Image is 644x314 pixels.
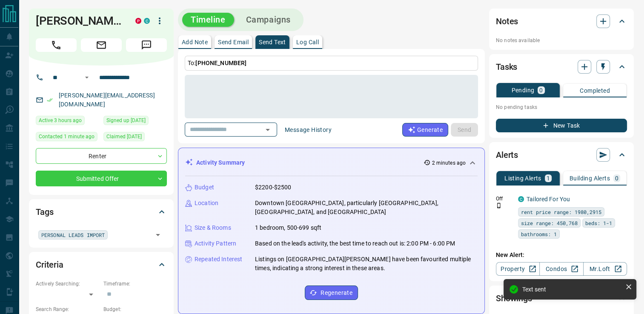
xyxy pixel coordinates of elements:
[585,219,612,227] span: beds: 1-1
[36,171,167,186] div: Submitted Offer
[36,205,53,219] h2: Tags
[496,148,518,162] h2: Alerts
[195,223,231,232] p: Size & Rooms
[583,262,627,276] a: Mr.Loft
[36,38,77,52] span: Call
[144,18,150,24] div: condos.ca
[103,116,167,128] div: Fri Apr 25 2025
[218,39,249,45] p: Send Email
[36,202,167,222] div: Tags
[496,251,627,260] p: New Alert:
[39,132,94,141] span: Contacted 1 minute ago
[106,132,142,141] span: Claimed [DATE]
[36,280,99,288] p: Actively Searching:
[36,14,123,28] h1: [PERSON_NAME]
[255,239,455,248] p: Based on the lead's activity, the best time to reach out is: 2:00 PM - 6:00 PM
[152,229,164,241] button: Open
[36,132,99,144] div: Fri Aug 15 2025
[539,87,543,93] p: 0
[39,116,82,125] span: Active 3 hours ago
[511,87,534,93] p: Pending
[182,13,234,27] button: Timeline
[496,203,502,208] svg: Push Notification Only
[521,208,601,216] span: rent price range: 1980,2915
[496,291,532,305] h2: Showings
[615,175,618,181] p: 0
[182,39,208,45] p: Add Note
[82,72,92,83] button: Open
[496,11,627,31] div: Notes
[521,230,557,238] span: bathrooms: 1
[527,196,570,203] a: Tailored For You
[296,39,319,45] p: Log Call
[432,159,466,167] p: 2 minutes ago
[195,183,214,192] p: Budget
[185,56,478,71] p: To:
[196,158,245,167] p: Activity Summary
[135,18,141,24] div: property.ca
[36,148,167,164] div: Renter
[255,199,478,217] p: Downtown [GEOGRAPHIC_DATA], particularly [GEOGRAPHIC_DATA], [GEOGRAPHIC_DATA], and [GEOGRAPHIC_DATA]
[522,286,622,293] div: Text sent
[103,305,167,313] p: Budget:
[59,92,155,108] a: [PERSON_NAME][EMAIL_ADDRESS][DOMAIN_NAME]
[106,116,146,125] span: Signed up [DATE]
[195,60,246,66] span: [PHONE_NUMBER]
[496,288,627,308] div: Showings
[255,255,478,273] p: Listings on [GEOGRAPHIC_DATA][PERSON_NAME] have been favourited multiple times, indicating a stro...
[496,14,518,28] h2: Notes
[547,175,550,181] p: 1
[496,101,627,114] p: No pending tasks
[570,175,610,181] p: Building Alerts
[504,175,541,181] p: Listing Alerts
[496,195,513,203] p: Off
[255,223,321,232] p: 1 bedroom, 500-699 sqft
[238,13,299,27] button: Campaigns
[518,196,524,202] div: condos.ca
[280,123,337,137] button: Message History
[185,155,478,171] div: Activity Summary2 minutes ago
[521,219,578,227] span: size range: 450,768
[402,123,448,137] button: Generate
[195,199,218,208] p: Location
[36,258,63,271] h2: Criteria
[195,239,236,248] p: Activity Pattern
[36,116,99,128] div: Fri Aug 15 2025
[126,38,167,52] span: Message
[580,88,610,94] p: Completed
[47,97,53,103] svg: Email Verified
[539,262,583,276] a: Condos
[496,145,627,165] div: Alerts
[103,132,167,144] div: Fri Apr 25 2025
[103,280,167,288] p: Timeframe:
[496,262,540,276] a: Property
[496,119,627,132] button: New Task
[255,183,291,192] p: $2200-$2500
[81,38,122,52] span: Email
[36,305,99,313] p: Search Range:
[41,231,105,239] span: PERSONAL LEADS IMPORT
[496,60,517,74] h2: Tasks
[36,254,167,275] div: Criteria
[496,37,627,44] p: No notes available
[262,124,274,136] button: Open
[496,57,627,77] div: Tasks
[195,255,242,264] p: Repeated Interest
[259,39,286,45] p: Send Text
[305,285,358,300] button: Regenerate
